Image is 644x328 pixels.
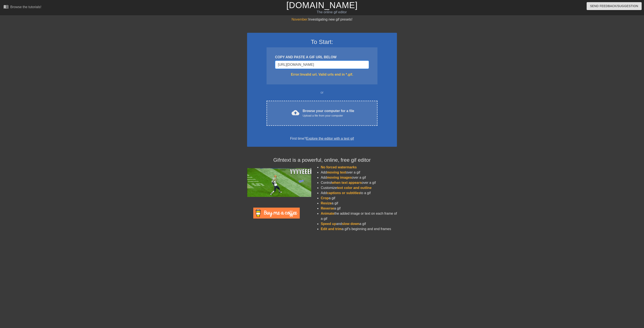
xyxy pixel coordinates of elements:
span: when text appears [332,181,362,184]
li: Add over a gif [321,175,397,180]
span: No forced watermarks [321,165,357,169]
input: Username [275,61,369,69]
a: [DOMAIN_NAME] [286,0,358,10]
h4: Gifntext is a powerful, online, free gif editor [247,157,397,163]
span: Send Feedback/Suggestion [590,3,638,9]
span: moving text [327,171,346,174]
div: First time? [253,136,391,141]
a: Explore the editor with a test gif [306,137,354,140]
li: a gif [321,196,397,201]
a: Browse the tutorials! [3,4,41,11]
div: The online gif editor [217,10,447,15]
li: a gif's beginning and end frames [321,226,397,232]
span: Animate [321,212,334,215]
span: menu_book [3,4,9,9]
div: Investigating new gif presets! [247,17,397,22]
span: Crop [321,196,329,200]
span: November: [292,18,308,21]
span: Reverse [321,207,334,210]
img: Buy Me A Coffee [253,208,300,219]
div: Browse the tutorials! [10,5,41,9]
span: Edit and trim [321,227,342,231]
li: Customize [321,185,397,190]
div: COPY AND PASTE A GIF URL BELOW [275,55,369,60]
div: Browse your computer for a file [303,108,354,118]
span: moving images [327,176,352,179]
li: the added image or text on each frame of a gif [321,211,397,221]
button: Send Feedback/Suggestion [587,2,642,10]
span: text color and outline [337,186,372,190]
div: or [258,90,386,95]
li: Add to a gif [321,190,397,196]
img: football_small.gif [247,168,311,197]
span: Speed up [321,222,336,226]
li: a gif [321,201,397,206]
li: a gif [321,206,397,211]
span: captions or subtitles [327,191,360,195]
h3: To Start: [253,38,391,46]
div: Error: Invalid url. Valid urls end in *.gif. [275,72,369,77]
div: Upload a file from your computer [303,114,354,118]
li: and a gif [321,221,397,226]
li: Add over a gif [321,170,397,175]
span: cloud_upload [292,109,299,117]
span: Resize [321,201,332,205]
span: slow down [342,222,359,226]
li: Control over a gif [321,180,397,185]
